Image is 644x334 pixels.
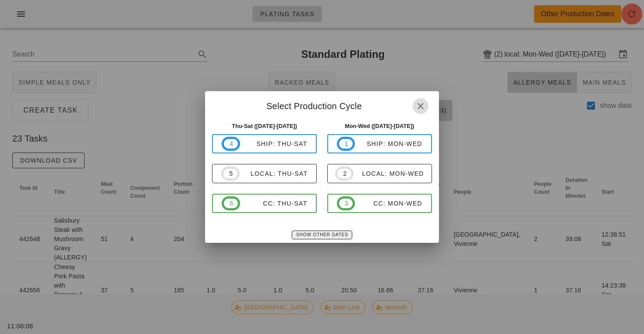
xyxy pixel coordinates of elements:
[355,200,422,207] div: CC: Mon-Wed
[355,140,422,147] div: ship: Mon-Wed
[212,134,317,153] button: 4ship: Thu-Sat
[229,199,233,208] span: 6
[292,231,352,239] button: Show Other Dates
[327,134,432,153] button: 1ship: Mon-Wed
[229,169,232,178] span: 5
[240,200,308,207] div: CC: Thu-Sat
[327,164,432,183] button: 2local: Mon-Wed
[344,199,348,208] span: 3
[296,232,348,237] span: Show Other Dates
[327,194,432,213] button: 3CC: Mon-Wed
[354,170,424,177] div: local: Mon-Wed
[345,123,414,129] strong: Mon-Wed ([DATE]-[DATE])
[343,169,346,178] span: 2
[240,170,308,177] div: local: Thu-Sat
[240,140,308,147] div: ship: Thu-Sat
[212,194,317,213] button: 6CC: Thu-Sat
[232,123,297,129] strong: Thu-Sat ([DATE]-[DATE])
[229,139,233,149] span: 4
[344,139,348,149] span: 1
[212,164,317,183] button: 5local: Thu-Sat
[205,91,439,118] div: Select Production Cycle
